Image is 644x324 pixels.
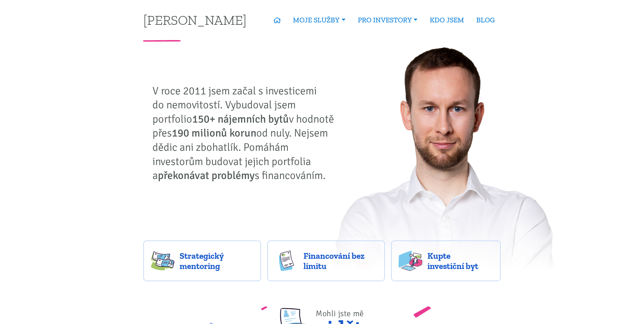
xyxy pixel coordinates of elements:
span: Mohli jste mě [316,308,364,319]
strong: 150+ nájemních bytů [192,112,289,126]
a: Kupte investiční byt [391,240,501,281]
img: flats [399,251,422,271]
span: Financování bez limitu [303,251,378,271]
img: strategy [151,251,174,271]
p: V roce 2011 jsem začal s investicemi do nemovitostí. Vybudoval jsem portfolio v hodnotě přes od n... [152,84,339,183]
img: finance [275,251,298,271]
strong: překonávat problémy [158,169,255,182]
span: Strategický mentoring [180,251,254,271]
a: Strategický mentoring [143,240,261,281]
span: Kupte investiční byt [427,251,493,271]
a: Financování bez limitu [267,240,385,281]
a: BLOG [470,12,501,28]
a: KDO JSEM [424,12,470,28]
a: MOJE SLUŽBY [287,12,351,28]
a: PRO INVESTORY [352,12,424,28]
a: [PERSON_NAME] [143,13,246,26]
strong: 190 milionů korun [172,126,256,140]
